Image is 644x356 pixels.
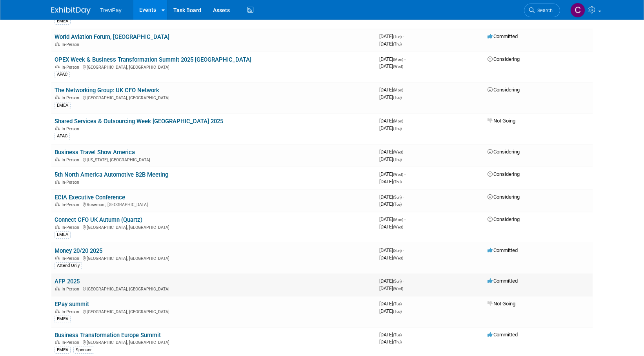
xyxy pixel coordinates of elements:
a: Shared Services & Outsourcing Week [GEOGRAPHIC_DATA] 2025 [55,118,223,125]
a: The Networking Group: UK CFO Network [55,87,159,94]
a: EPay summit [55,301,89,308]
div: [GEOGRAPHIC_DATA], [GEOGRAPHIC_DATA] [55,255,373,261]
div: [GEOGRAPHIC_DATA], [GEOGRAPHIC_DATA] [55,64,373,70]
span: (Thu) [393,42,402,46]
span: - [403,194,404,200]
div: Sponsor [73,347,94,354]
span: In-Person [62,65,82,70]
span: (Tue) [393,95,402,100]
a: Business Travel Show America [55,149,135,156]
span: TreviPay [100,7,122,13]
img: In-Person Event [55,309,60,313]
span: (Thu) [393,126,402,131]
span: [DATE] [379,216,406,222]
span: (Sun) [393,195,402,199]
span: (Mon) [393,119,403,123]
span: - [403,332,404,338]
a: ECIA Executive Conference [55,194,125,201]
span: [DATE] [379,171,406,177]
a: Connect CFO UK Autumn (Quartz) [55,216,142,223]
span: - [404,87,406,93]
span: [DATE] [379,149,406,155]
span: Not Going [488,118,515,124]
span: (Sun) [393,248,402,253]
span: (Mon) [393,217,403,222]
div: APAC [55,133,70,140]
span: Considering [488,87,520,93]
span: [DATE] [379,179,402,184]
span: (Wed) [393,287,403,291]
span: - [404,56,406,62]
span: [DATE] [379,255,403,261]
span: [DATE] [379,33,404,39]
div: EMEA [55,316,71,323]
span: (Tue) [393,35,402,39]
img: In-Person Event [55,202,60,206]
a: Money 20/20 2025 [55,247,102,254]
span: [DATE] [379,87,406,93]
span: (Wed) [393,225,403,229]
img: In-Person Event [55,157,60,161]
span: [DATE] [379,41,402,47]
span: Considering [488,56,520,62]
span: Considering [488,171,520,177]
div: EMEA [55,231,71,238]
span: (Wed) [393,172,403,177]
span: [DATE] [379,63,403,69]
span: [DATE] [379,332,404,338]
span: (Wed) [393,256,403,260]
span: Considering [488,216,520,222]
span: - [403,301,404,307]
span: [DATE] [379,94,402,100]
span: In-Person [62,309,82,314]
img: Celia Ahrens [570,3,585,18]
span: [DATE] [379,201,402,207]
span: In-Person [62,157,82,162]
div: Attend Only [55,262,82,269]
span: [DATE] [379,301,404,307]
span: (Thu) [393,157,402,162]
span: - [403,247,404,253]
div: [GEOGRAPHIC_DATA], [GEOGRAPHIC_DATA] [55,224,373,230]
img: In-Person Event [55,180,60,184]
div: EMEA [55,102,71,109]
span: (Wed) [393,64,403,69]
span: [DATE] [379,125,402,131]
a: OPEX Week & Business Transformation Summit 2025 [GEOGRAPHIC_DATA] [55,56,251,63]
div: [GEOGRAPHIC_DATA], [GEOGRAPHIC_DATA] [55,94,373,100]
img: ExhibitDay [51,7,91,15]
span: In-Person [62,95,82,100]
span: [DATE] [379,56,406,62]
span: (Tue) [393,202,402,206]
a: AFP 2025 [55,278,80,285]
span: In-Person [62,180,82,185]
span: - [404,171,406,177]
span: - [404,118,406,124]
div: [GEOGRAPHIC_DATA], [GEOGRAPHIC_DATA] [55,285,373,292]
span: [DATE] [379,339,402,345]
span: (Sun) [393,279,402,283]
span: [DATE] [379,194,404,200]
span: [DATE] [379,224,403,230]
span: [DATE] [379,278,404,284]
span: Considering [488,149,520,155]
span: Committed [488,278,518,284]
img: In-Person Event [55,42,60,46]
span: Committed [488,247,518,253]
span: (Thu) [393,340,402,344]
span: - [404,149,406,155]
span: (Tue) [393,302,402,306]
a: World Aviation Forum, [GEOGRAPHIC_DATA] [55,33,169,40]
span: [DATE] [379,247,404,253]
span: [DATE] [379,118,406,124]
span: Committed [488,33,518,39]
span: (Thu) [393,180,402,184]
span: In-Person [62,340,82,345]
span: In-Person [62,202,82,207]
img: In-Person Event [55,225,60,229]
span: - [403,33,404,39]
div: EMEA [55,347,71,354]
span: [DATE] [379,156,402,162]
span: In-Person [62,42,82,47]
span: In-Person [62,225,82,230]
